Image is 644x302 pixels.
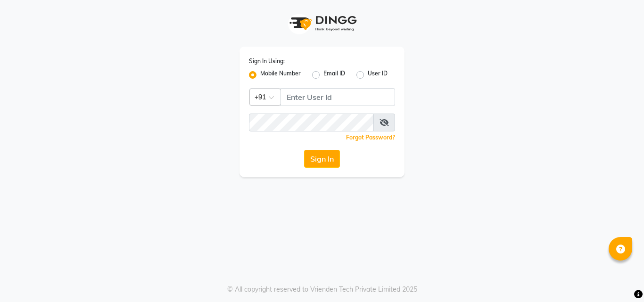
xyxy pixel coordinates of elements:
[368,69,388,81] label: User ID
[249,57,285,65] label: Sign In Using:
[304,150,340,168] button: Sign In
[281,88,395,106] input: Username
[284,9,360,37] img: logo1.svg
[346,134,395,141] a: Forgot Password?
[323,69,345,81] label: Email ID
[260,69,301,81] label: Mobile Number
[249,114,374,131] input: Username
